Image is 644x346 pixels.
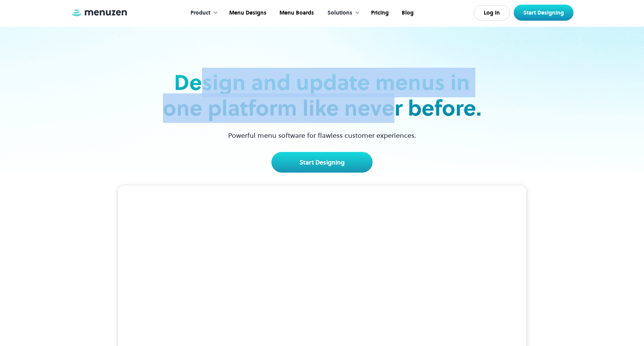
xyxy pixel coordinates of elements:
a: Start Designing [271,152,373,173]
p: Powerful menu software for flawless customer experiences. [219,130,426,140]
a: Log In [474,5,510,21]
div: Solutions [327,9,352,17]
div: Solutions [320,1,364,25]
a: Pricing [364,1,394,25]
a: Blog [394,1,419,25]
a: Menu Designs [222,1,272,25]
h2: Design and update menus in one platform like never before. [160,70,484,121]
a: Menu Boards [272,1,320,25]
a: Start Designing [514,5,573,21]
div: Product [183,1,222,25]
div: Product [191,9,210,17]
